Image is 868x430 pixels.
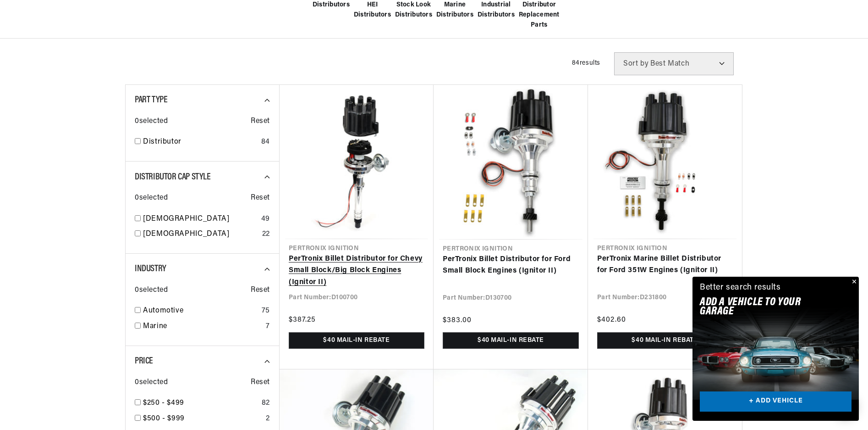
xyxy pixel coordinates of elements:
[572,60,600,67] span: 84 results
[251,116,270,128] span: Reset
[143,305,258,317] a: Automotive
[262,229,270,240] div: 22
[700,281,781,295] div: Better search results
[143,321,262,333] a: Marine
[143,136,258,148] a: Distributor
[597,253,733,277] a: PerTronix Marine Billet Distributor for Ford 351W Engines (Ignitor II)
[700,298,829,317] h2: Add A VEHICLE to your garage
[135,116,168,128] span: 0 selected
[266,321,270,333] div: 7
[143,399,184,407] span: $250 - $499
[623,60,648,67] span: Sort by
[143,229,258,240] a: [DEMOGRAPHIC_DATA]
[251,377,270,389] span: Reset
[135,377,168,389] span: 0 selected
[135,95,167,105] span: Part Type
[614,52,734,75] select: Sort by
[261,213,270,225] div: 49
[135,264,166,274] span: Industry
[135,357,153,366] span: Price
[135,173,211,182] span: Distributor Cap Style
[262,397,270,409] div: 82
[443,254,579,277] a: PerTronix Billet Distributor for Ford Small Block Engines (Ignitor II)
[289,253,424,289] a: PerTronix Billet Distributor for Chevy Small Block/Big Block Engines (Ignitor II)
[135,285,168,296] span: 0 selected
[251,285,270,296] span: Reset
[266,413,270,425] div: 2
[251,192,270,204] span: Reset
[135,192,168,204] span: 0 selected
[262,305,270,317] div: 75
[848,277,859,288] button: Close
[700,391,852,412] a: + ADD VEHICLE
[143,415,185,422] span: $500 - $999
[143,213,258,225] a: [DEMOGRAPHIC_DATA]
[261,136,270,148] div: 84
